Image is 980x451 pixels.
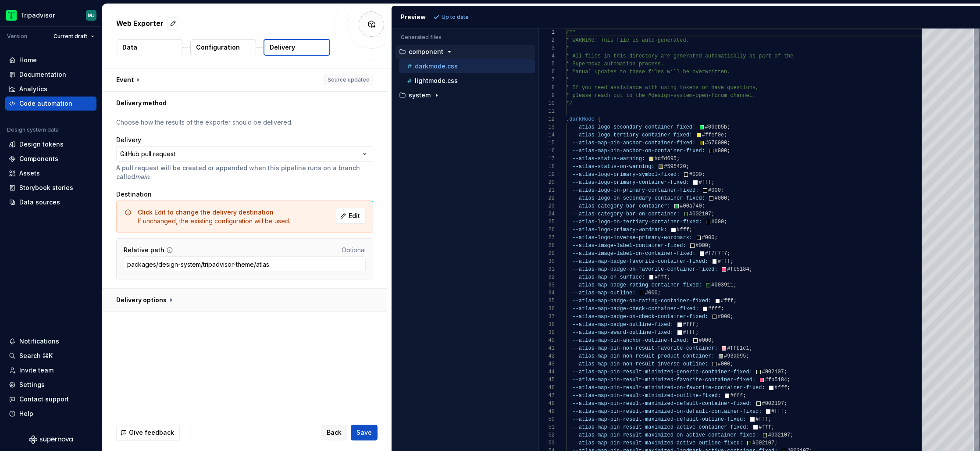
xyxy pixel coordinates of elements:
div: 20 [539,179,555,186]
div: 35 [539,297,555,305]
button: Save [351,425,378,440]
button: system [396,90,535,100]
button: darkmode.css [399,61,535,71]
span: #000 [708,187,721,193]
span: ; [689,227,692,233]
span: ; [731,314,734,320]
span: ; [768,416,771,422]
div: 16 [539,147,555,155]
span: ; [702,203,705,209]
button: Back [321,425,347,440]
span: --atlas-map-badge-check-container-fixed: [573,306,699,312]
span: #676000 [705,140,727,146]
div: 15 [539,139,555,147]
span: #ffef0e [702,132,724,138]
a: Invite team [5,363,96,377]
button: Current draft [50,30,98,43]
span: #fff [683,329,696,336]
span: ; [658,290,661,296]
button: Edit [336,208,366,224]
div: 43 [539,360,555,368]
div: 34 [539,289,555,297]
div: 31 [539,265,555,273]
span: #fff [771,408,784,415]
span: #000 [715,148,727,154]
a: Storybook stories [5,181,96,195]
a: Settings [5,378,96,392]
span: #00a740 [680,203,702,209]
div: 7 [539,76,555,84]
span: #93a095 [724,353,746,359]
span: #fff [699,179,712,186]
div: 19 [539,171,555,179]
div: 6 [539,68,555,76]
div: 12 [539,115,555,123]
div: Settings [19,380,45,389]
span: #002107 [768,432,790,438]
span: en. [721,69,731,75]
span: #dfd695 [655,156,677,162]
div: 13 [539,123,555,131]
button: Delivery [264,39,330,56]
span: Click Edit to change the delivery destination [138,208,274,216]
span: --atlas-logo-on-secondary-container-fixed: [573,195,705,201]
span: ; [715,235,718,241]
div: Contact support [19,395,69,404]
span: Give feedback [129,428,174,437]
div: Design system data [7,126,59,133]
span: --atlas-map-award-outline-fixed: [573,329,674,336]
span: #fff [708,306,721,312]
span: #ffb1c1 [727,345,749,351]
span: #000 [695,243,708,249]
span: --atlas-map-pin-non-result-favorite-container: [573,345,718,351]
span: #fff [721,298,734,304]
span: --atlas-map-badge-rating-container-fixed: [573,282,702,288]
div: 45 [539,376,555,384]
span: -fixed: [731,369,752,375]
span: --atlas-logo-on-tertiary-container-fixed: [573,219,702,225]
a: Data sources [5,195,96,209]
div: Home [19,56,37,64]
div: 52 [539,431,555,439]
div: Storybook stories [19,183,73,192]
span: ; [712,211,715,217]
span: ; [775,440,778,446]
span: #fff [677,227,689,233]
span: #000 [689,172,702,178]
span: ; [734,298,737,304]
div: 4 [539,52,555,60]
span: #fff [775,385,788,391]
span: --atlas-map-pin-non-result-product-container: [573,353,715,359]
div: If unchanged, the existing configuration will be used. [138,208,290,225]
p: lightmode.css [415,77,458,84]
span: --atlas-map-pin-result-maximized-default-container [573,401,731,407]
span: Optional [342,246,366,254]
div: 47 [539,392,555,400]
span: * All files in this directory are generated autom [566,53,721,59]
button: Data [117,39,182,55]
img: 0ed0e8b8-9446-497d-bad0-376821b19aa5.png [6,10,17,21]
div: Notifications [19,337,59,346]
span: ; [727,140,731,146]
span: er-fixed: [731,432,759,438]
span: --atlas-category-bar-on-container: [573,211,680,217]
div: Invite team [19,366,53,375]
span: ; [702,172,705,178]
div: 10 [539,100,555,107]
span: ; [686,164,689,170]
div: Preview [401,13,426,21]
span: ; [712,337,715,344]
span: #fff [755,416,768,422]
div: 3 [539,44,555,52]
p: Choose how the results of the exporter should be delivered. [116,118,373,127]
div: 30 [539,258,555,265]
div: Components [19,154,58,163]
span: #fff [683,322,696,328]
span: #002107 [762,369,784,375]
span: --atlas-map-badge-favorite-container-fixed: [573,258,709,265]
span: --atlas-image-label-on-container-fixed: [573,251,696,257]
span: #000 [718,361,731,367]
span: #000 [711,219,724,225]
span: r-fixed: [731,377,756,383]
span: ; [721,306,724,312]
